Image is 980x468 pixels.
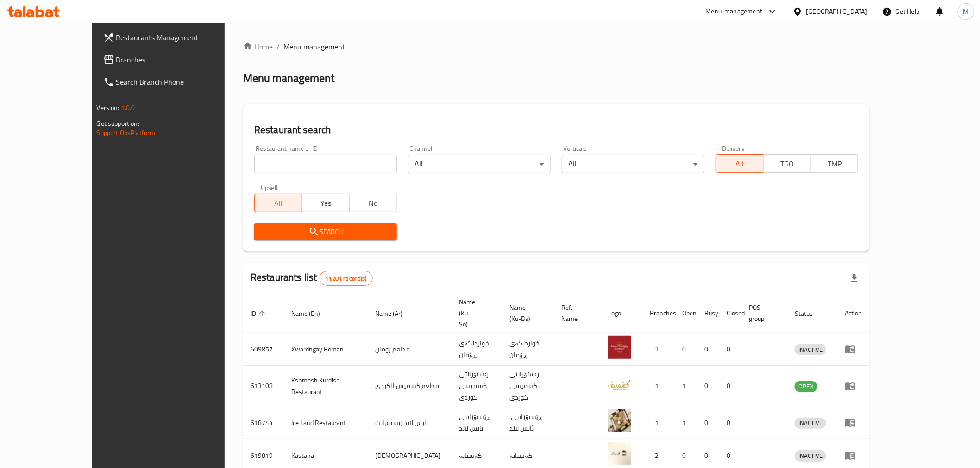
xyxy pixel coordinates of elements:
[283,41,345,52] span: Menu management
[251,308,268,319] span: ID
[408,155,551,173] div: All
[284,406,368,439] td: Ice Land Restaurant
[706,6,763,17] div: Menu-management
[302,194,349,212] button: Yes
[749,302,776,324] span: POS group
[845,450,862,461] div: Menu
[642,406,675,439] td: 1
[320,271,373,286] div: Total records count
[608,409,631,432] img: Ice Land Restaurant
[642,366,675,406] td: 1
[459,296,491,330] span: Name (Ku-So)
[719,406,741,439] td: 0
[251,271,373,286] h2: Restaurants list
[675,294,697,333] th: Open
[97,127,156,139] a: Support.OpsPlatform
[96,49,256,71] a: Branches
[254,194,302,212] button: All
[795,381,817,392] span: OPEN
[254,223,397,240] button: Search
[845,344,862,355] div: Menu
[284,366,368,406] td: Kshmesh Kurdish Restaurant
[845,381,862,392] div: Menu
[795,345,826,355] span: INACTIVE
[116,32,248,43] span: Restaurants Management
[795,381,817,392] div: OPEN
[642,294,675,333] th: Branches
[601,294,642,333] th: Logo
[262,226,389,238] span: Search
[608,442,631,465] img: Kastana
[675,333,697,366] td: 0
[697,294,719,333] th: Busy
[837,294,869,333] th: Action
[697,333,719,366] td: 0
[276,41,280,52] li: /
[243,41,273,52] a: Home
[561,302,590,324] span: Ref. Name
[502,366,554,406] td: رێستۆرانتی کشمیشى كوردى
[121,102,135,114] span: 1.0.0
[845,417,862,428] div: Menu
[697,366,719,406] td: 0
[349,194,397,212] button: No
[675,406,697,439] td: 1
[795,344,826,355] div: INACTIVE
[452,366,502,406] td: رێستۆرانتی کشمیشى كوردى
[795,308,825,319] span: Status
[509,302,543,324] span: Name (Ku-Ba)
[97,102,119,114] span: Version:
[720,157,760,171] span: All
[284,333,368,366] td: Xwardngay Roman
[243,71,334,86] h2: Menu management
[243,41,869,52] nav: breadcrumb
[806,6,867,17] div: [GEOGRAPHIC_DATA]
[96,71,256,93] a: Search Branch Phone
[697,406,719,439] td: 0
[719,366,741,406] td: 0
[810,154,858,173] button: TMP
[375,308,415,319] span: Name (Ar)
[452,333,502,366] td: خواردنگەی ڕۆمان
[258,197,298,210] span: All
[608,373,631,396] img: Kshmesh Kurdish Restaurant
[254,155,397,173] input: Search for restaurant name or ID..
[719,294,741,333] th: Closed
[368,406,452,439] td: ايس لاند ريستورانت
[795,450,826,461] span: INACTIVE
[502,333,554,366] td: خواردنگەی ڕۆمان
[642,333,675,366] td: 1
[795,418,826,429] div: INACTIVE
[320,274,372,283] span: 11201 record(s)
[243,366,284,406] td: 613108
[452,406,502,439] td: ڕێستۆرانتی ئایس لاند
[608,336,631,359] img: Xwardngay Roman
[243,333,284,366] td: 609857
[96,26,256,49] a: Restaurants Management
[116,76,248,87] span: Search Branch Phone
[763,154,811,173] button: TGO
[722,145,745,152] label: Delivery
[368,366,452,406] td: مطعم كشميش الكردي
[562,155,704,173] div: All
[368,333,452,366] td: مطعم رومان
[843,267,866,289] div: Export file
[767,157,807,171] span: TGO
[795,418,826,428] span: INACTIVE
[116,54,248,65] span: Branches
[254,123,858,137] h2: Restaurant search
[353,197,393,210] span: No
[719,333,741,366] td: 0
[815,157,854,171] span: TMP
[97,117,139,129] span: Get support on:
[243,406,284,439] td: 618744
[963,6,969,17] span: M
[675,366,697,406] td: 1
[502,406,554,439] td: .ڕێستۆرانتی ئایس لاند
[306,197,346,210] span: Yes
[261,185,278,191] label: Upsell
[291,308,332,319] span: Name (En)
[716,154,763,173] button: All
